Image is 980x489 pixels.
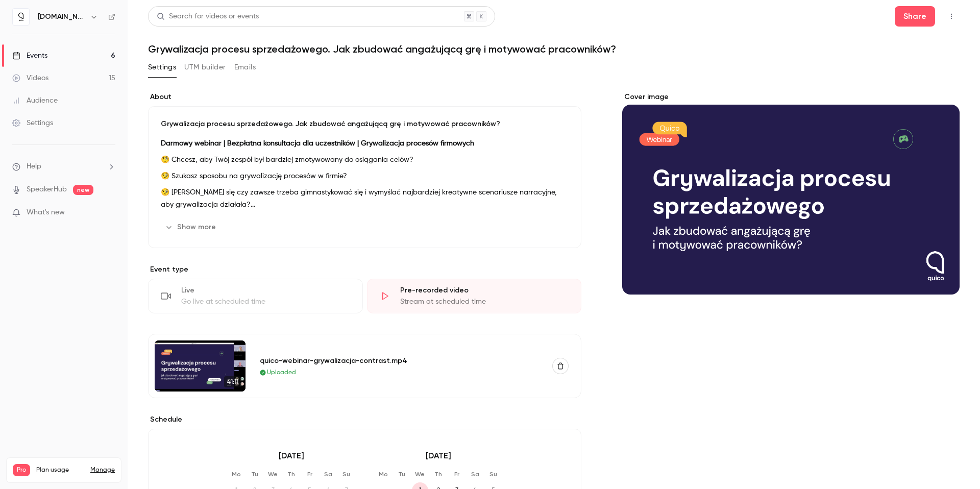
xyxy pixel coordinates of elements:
[148,43,960,55] h1: Grywalizacja procesu sprzedażowego. Jak zbudować angażującą grę i motywować pracowników?
[90,466,115,474] a: Manage
[157,11,259,22] div: Search for videos or events
[467,470,483,478] p: Sa
[184,59,226,76] button: UTM builder
[430,470,447,478] p: Th
[181,297,350,307] div: Go live at scheduled time
[247,470,263,478] p: Tu
[12,95,58,106] div: Audience
[622,92,960,102] label: Cover image
[27,207,65,218] span: What's new
[400,285,569,296] div: Pre-recorded video
[161,186,569,211] p: 🧐 [PERSON_NAME] się czy zawsze trzeba gimnastykować się i wymyślać najbardziej kreatywne scenariu...
[181,285,350,296] div: Live
[622,92,960,295] section: Cover image
[161,154,569,166] p: 🧐 Chcesz, aby Twój zespół był bardziej zmotywowany do osiągania celów?
[367,279,582,313] div: Pre-recorded videoStream at scheduled time
[394,470,410,478] p: Tu
[338,470,355,478] p: Su
[265,470,281,478] p: We
[36,466,84,474] span: Plan usage
[267,368,296,377] span: Uploaded
[228,470,244,478] p: Mo
[283,470,300,478] p: Th
[375,470,391,478] p: Mo
[148,279,363,313] div: LiveGo live at scheduled time
[12,73,48,83] div: Videos
[12,51,47,61] div: Events
[148,264,581,275] p: Event type
[412,470,428,478] p: We
[161,170,569,182] p: 🧐 Szukasz sposobu na grywalizację procesów w firmie?
[148,414,581,425] p: Schedule
[12,118,53,128] div: Settings
[12,161,115,172] li: help-dropdown-opener
[320,470,336,478] p: Sa
[27,161,41,172] span: Help
[260,355,541,366] div: quico-webinar-grywalizacja-contrast.mp4
[148,59,176,76] button: Settings
[103,208,115,217] iframe: Noticeable Trigger
[73,185,93,195] span: new
[302,470,318,478] p: Fr
[38,12,86,22] h6: [DOMAIN_NAME]
[27,184,67,195] a: SpeakerHub
[400,297,569,307] div: Stream at scheduled time
[161,140,474,147] strong: Darmowy webinar | Bezpłatna konsultacja dla uczestników | Grywalizacja procesów firmowych
[485,470,502,478] p: Su
[161,219,222,235] button: Show more
[148,92,581,102] label: About
[13,9,29,25] img: quico.io
[161,119,569,129] p: Grywalizacja procesu sprzedażowego. Jak zbudować angażującą grę i motywować pracowników?
[13,464,30,476] span: Pro
[224,376,241,387] span: 41:11
[895,6,935,27] button: Share
[228,450,355,462] p: [DATE]
[234,59,256,76] button: Emails
[375,450,502,462] p: [DATE]
[449,470,465,478] p: Fr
